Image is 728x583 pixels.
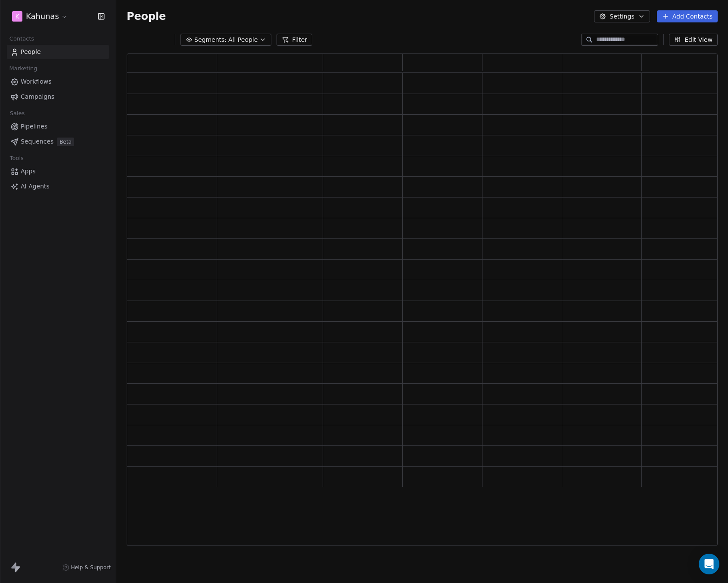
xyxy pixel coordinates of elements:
[21,77,52,86] span: Workflows
[7,135,109,149] a: SequencesBeta
[62,564,111,571] a: Help & Support
[7,75,109,89] a: Workflows
[6,152,27,165] span: Tools
[71,564,111,571] span: Help & Support
[6,107,28,120] span: Sales
[127,10,166,23] span: People
[594,10,650,22] button: Settings
[7,179,109,194] a: AI Agents
[15,12,19,21] span: K
[26,11,59,22] span: Kahunas
[7,119,109,134] a: Pipelines
[7,164,109,179] a: Apps
[21,137,53,146] span: Sequences
[21,92,54,101] span: Campaigns
[228,35,258,44] span: All People
[6,32,38,45] span: Contacts
[6,62,41,75] span: Marketing
[10,9,70,24] button: KKahunas
[21,47,41,56] span: People
[7,90,109,104] a: Campaigns
[21,167,36,176] span: Apps
[7,45,109,59] a: People
[21,122,47,131] span: Pipelines
[127,73,722,546] div: grid
[21,182,50,191] span: AI Agents
[57,138,74,146] span: Beta
[194,35,227,44] span: Segments:
[277,34,312,46] button: Filter
[699,554,719,574] div: Open Intercom Messenger
[657,10,718,22] button: Add Contacts
[669,34,718,46] button: Edit View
